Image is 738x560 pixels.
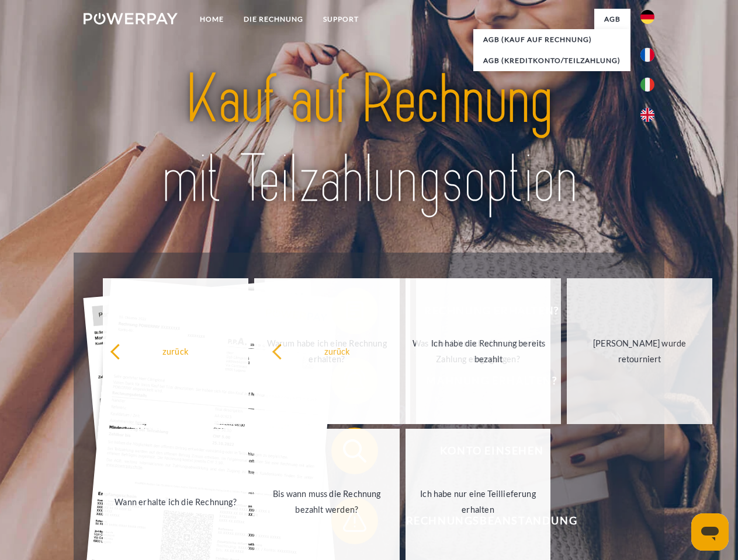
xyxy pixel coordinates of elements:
[84,13,178,24] img: logo-powerpay-white.svg
[640,108,654,122] img: en
[313,9,369,30] a: SUPPORT
[110,494,241,509] div: Wann erhalte ich die Rechnung?
[640,78,654,92] img: it
[473,50,630,71] a: AGB (Kreditkonto/Teilzahlung)
[110,343,241,359] div: zurück
[640,10,654,24] img: de
[423,335,555,367] div: Ich habe die Rechnung bereits bezahlt
[640,48,654,62] img: fr
[190,9,234,30] a: Home
[112,56,626,223] img: title-powerpay_de.svg
[473,29,630,50] a: AGB (Kauf auf Rechnung)
[574,335,705,367] div: [PERSON_NAME] wurde retourniert
[261,486,393,517] div: Bis wann muss die Rechnung bezahlt werden?
[413,486,544,517] div: Ich habe nur eine Teillieferung erhalten
[234,9,313,30] a: DIE RECHNUNG
[594,9,630,30] a: agb
[691,513,729,551] iframe: Schaltfläche zum Öffnen des Messaging-Fensters
[272,343,403,359] div: zurück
